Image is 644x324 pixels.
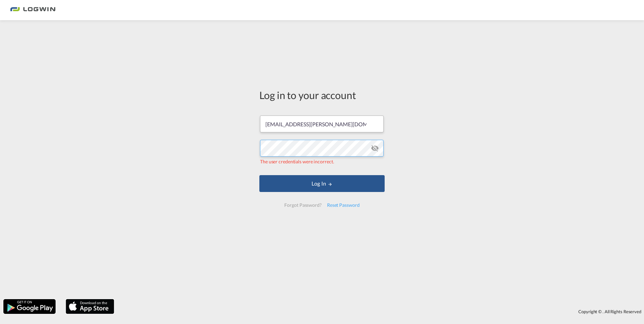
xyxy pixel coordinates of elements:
[371,144,379,152] md-icon: icon-eye-off
[65,298,115,315] img: apple.png
[259,175,385,192] button: LOGIN
[324,199,362,211] div: Reset Password
[260,159,334,164] span: The user credentials were incorrect.
[259,88,385,102] div: Log in to your account
[282,199,324,211] div: Forgot Password?
[10,3,56,18] img: bc73a0e0d8c111efacd525e4c8ad7d32.png
[118,306,644,317] div: Copyright © . All Rights Reserved
[260,116,384,132] input: Enter email/phone number
[3,298,56,315] img: google.png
